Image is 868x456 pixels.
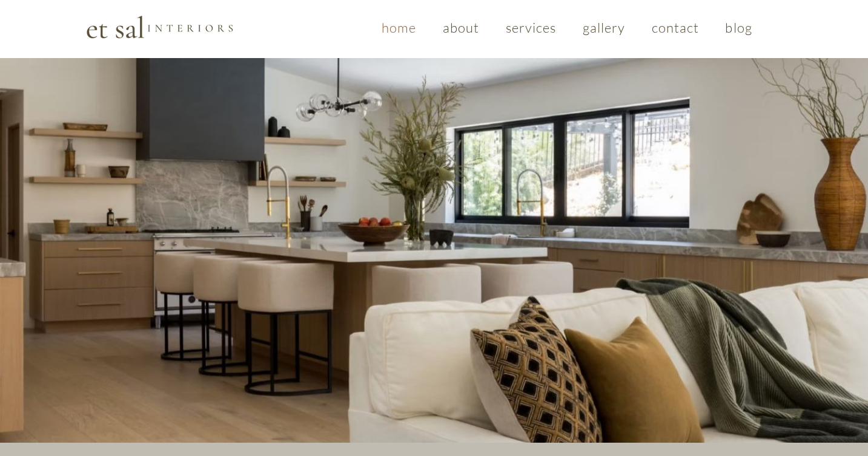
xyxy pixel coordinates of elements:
a: contact [641,13,710,42]
img: Et Sal Logo [85,15,234,39]
a: about [432,13,490,42]
span: about [443,19,480,36]
span: home [382,19,416,36]
a: services [495,13,567,42]
a: blog [715,13,763,42]
span: contact [652,19,700,36]
span: blog [725,19,752,36]
span: gallery [583,19,626,36]
a: home [371,13,427,42]
a: gallery [572,13,636,42]
span: services [506,19,557,36]
nav: Site [371,13,763,42]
